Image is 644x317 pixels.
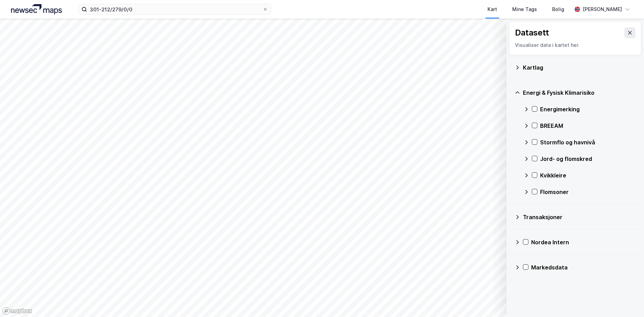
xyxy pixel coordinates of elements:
div: Transaksjoner [523,213,636,221]
div: Bolig [552,5,564,13]
div: Energi & Fysisk Klimarisiko [523,89,636,97]
div: Energimerking [540,105,636,113]
div: Markedsdata [531,263,636,272]
div: Jord- og flomskred [540,155,636,163]
div: Kartlag [523,63,636,72]
div: [PERSON_NAME] [583,5,622,13]
a: Mapbox homepage [2,307,32,315]
div: Datasett [515,27,549,38]
div: Kvikkleire [540,171,636,180]
div: BREEAM [540,122,636,130]
div: Kart [487,5,497,13]
input: Søk på adresse, matrikkel, gårdeiere, leietakere eller personer [87,4,262,14]
img: logo.a4113a55bc3d86da70a041830d287a7e.svg [11,4,62,14]
div: Stormflo og havnivå [540,138,636,146]
div: Flomsoner [540,188,636,196]
div: Nordea Intern [531,238,636,246]
div: Mine Tags [512,5,537,13]
iframe: Chat Widget [610,284,644,317]
div: Visualiser data i kartet her. [515,41,635,49]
